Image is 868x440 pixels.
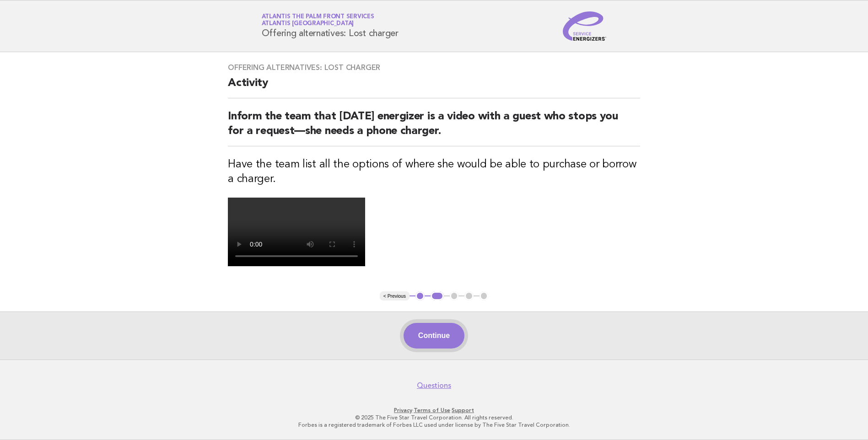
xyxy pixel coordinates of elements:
p: · · [154,407,714,414]
a: Questions [417,381,451,390]
a: Atlantis The Palm Front ServicesAtlantis [GEOGRAPHIC_DATA] [262,14,374,27]
a: Support [452,407,474,413]
h3: Have the team list all the options of where she would be able to purchase or borrow a charger. [228,157,640,187]
h2: Inform the team that [DATE] energizer is a video with a guest who stops you for a request—she nee... [228,109,640,146]
span: Atlantis [GEOGRAPHIC_DATA] [262,21,354,27]
h1: Offering alternatives: Lost charger [262,14,399,38]
a: Privacy [394,407,412,413]
a: Terms of Use [414,407,450,413]
button: Continue [404,323,464,349]
button: < Previous [380,291,410,300]
h2: Activity [228,76,640,98]
button: 2 [431,291,444,300]
button: 1 [415,291,425,300]
p: Forbes is a registered trademark of Forbes LLC used under license by The Five Star Travel Corpora... [154,421,714,429]
h3: Offering alternatives: Lost charger [228,63,640,72]
img: Service Energizers [563,11,607,41]
p: © 2025 The Five Star Travel Corporation. All rights reserved. [154,414,714,421]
